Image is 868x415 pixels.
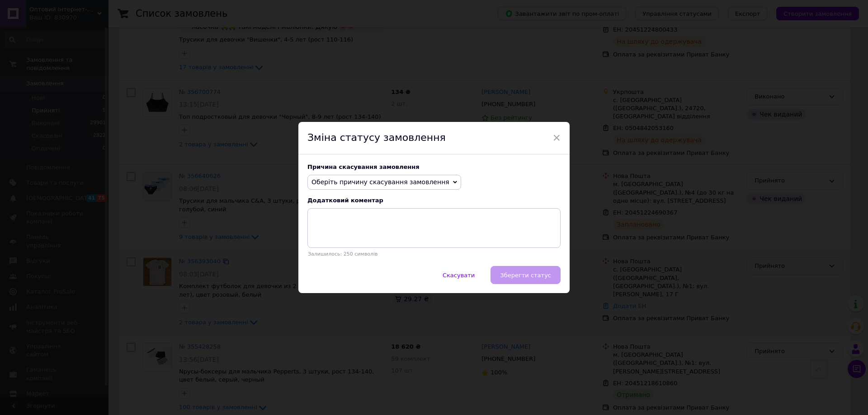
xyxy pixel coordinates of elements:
span: × [552,130,561,145]
div: Причина скасування замовлення [307,163,561,170]
div: Зміна статусу замовлення [298,122,570,154]
button: Скасувати [433,266,484,284]
div: Додатковий коментар [307,197,561,204]
p: Залишилось: 250 символів [307,251,561,257]
span: Скасувати [443,272,475,279]
span: Оберіть причину скасування замовлення [311,178,449,186]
